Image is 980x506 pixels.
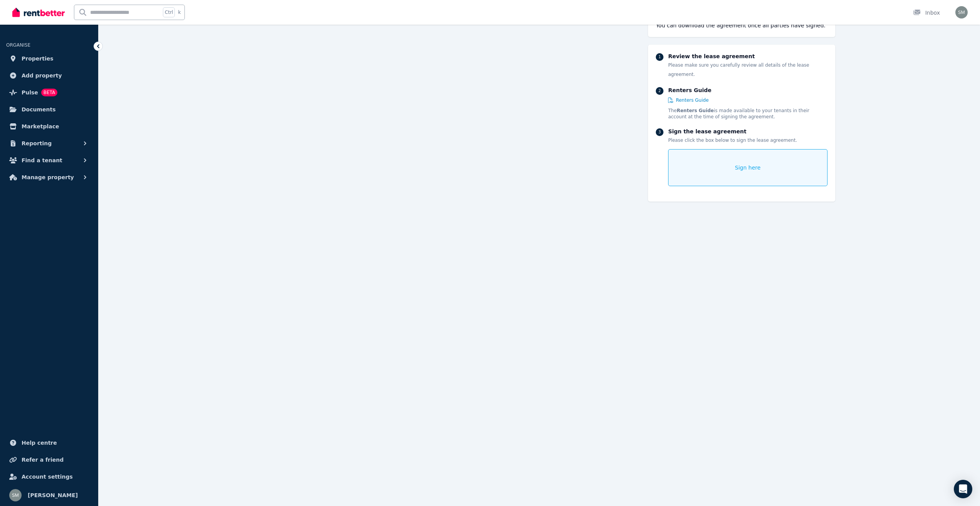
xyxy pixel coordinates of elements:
[22,139,52,148] span: Reporting
[677,108,714,113] strong: Renters Guide
[6,452,92,467] a: Refer a friend
[22,173,74,182] span: Manage property
[6,469,92,484] a: Account settings
[668,52,827,60] p: Review the lease agreement
[9,489,22,501] img: Susan Mann
[668,97,709,103] a: Renters Guide
[22,88,38,97] span: Pulse
[178,9,181,15] span: k
[28,491,78,500] span: [PERSON_NAME]
[22,438,57,447] span: Help centre
[735,164,761,171] span: Sign here
[22,71,62,80] span: Add property
[668,138,797,143] span: Please click the box below to sign the lease agreement.
[6,153,92,168] button: Find a tenant
[6,68,92,83] a: Add property
[6,435,92,451] a: Help centre
[676,97,709,103] span: Renters Guide
[656,87,663,95] div: 2
[6,51,92,66] a: Properties
[668,108,827,120] p: The is made available to your tenants in their account at the time of signing the agreement.
[656,53,663,61] div: 1
[955,6,968,18] img: Susan Mann
[6,136,92,151] button: Reporting
[41,89,57,96] span: BETA
[668,86,827,94] p: Renters Guide
[6,119,92,134] a: Marketplace
[656,128,663,136] div: 3
[668,62,809,77] span: Please make sure you carefully review all details of the lease agreement.
[12,7,65,18] img: RentBetter
[22,54,54,63] span: Properties
[163,7,175,17] span: Ctrl
[22,472,73,481] span: Account settings
[22,122,59,131] span: Marketplace
[6,170,92,185] button: Manage property
[656,22,827,29] div: You can download the agreement once all parties have signed.
[6,85,92,100] a: PulseBETA
[22,455,64,464] span: Refer a friend
[668,128,827,135] p: Sign the lease agreement
[22,105,56,114] span: Documents
[954,480,972,498] div: Open Intercom Messenger
[913,9,940,17] div: Inbox
[6,42,30,48] span: ORGANISE
[22,156,62,165] span: Find a tenant
[6,102,92,117] a: Documents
